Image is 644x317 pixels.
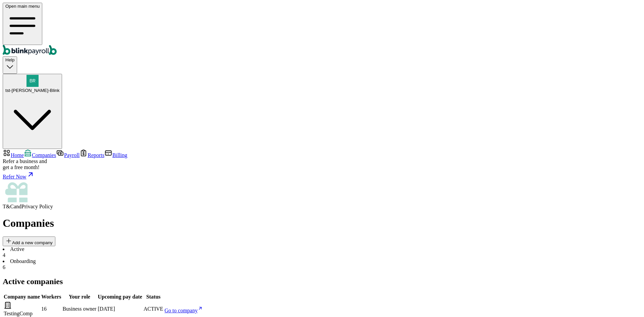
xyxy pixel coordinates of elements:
[3,252,5,258] span: 4
[104,152,127,158] a: Billing
[3,74,62,149] button: tst-[PERSON_NAME]-Blink
[79,152,104,158] a: Reports
[24,152,56,158] a: Companies
[14,204,21,209] span: and
[32,152,56,158] span: Companies
[112,152,127,158] span: Billing
[3,217,641,229] h1: Companies
[3,3,42,45] button: Open main menu
[3,204,14,209] span: T&C
[12,240,53,245] span: Add a new company
[3,149,641,210] nav: Sidebar
[5,88,59,93] span: tst-[PERSON_NAME]-Blink
[88,152,104,158] span: Reports
[97,301,142,317] td: [DATE]
[165,308,203,313] a: Go to company
[3,3,641,56] nav: Global
[3,294,40,300] th: Company name
[3,246,641,258] li: Active
[610,285,644,317] iframe: Chat Widget
[4,311,33,316] span: TestingComp
[62,301,97,317] td: Business owner
[3,258,641,270] li: Onboarding
[64,152,79,158] span: Payroll
[41,294,62,300] th: Workers
[3,158,641,170] div: Refer a business and get a free month!
[143,294,164,300] th: Status
[5,57,14,62] span: Help
[21,204,53,209] span: Privacy Policy
[56,152,79,158] a: Payroll
[3,170,641,180] a: Refer Now
[3,236,55,246] button: Add a new company
[3,277,641,286] h2: Active companies
[41,301,62,317] td: 16
[3,264,5,270] span: 6
[3,152,24,158] a: Home
[5,4,40,9] span: Open main menu
[165,308,198,313] span: Go to company
[144,306,163,312] span: ACTIVE
[11,152,24,158] span: Home
[3,56,17,73] button: Help
[62,294,97,300] th: Your role
[97,294,142,300] th: Upcoming pay date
